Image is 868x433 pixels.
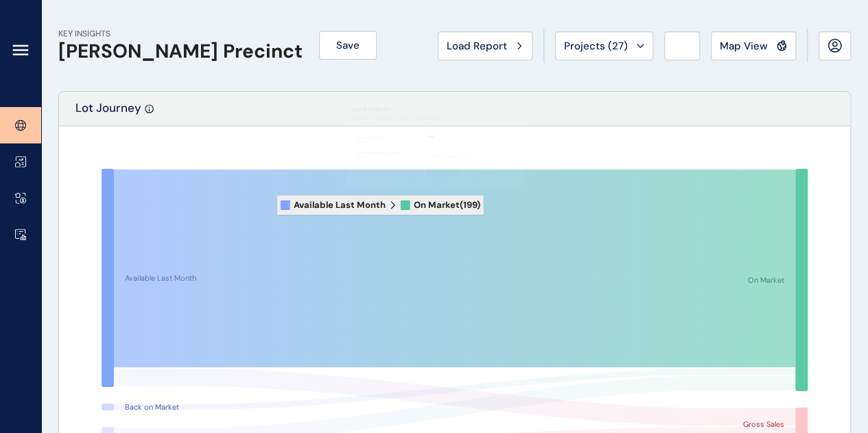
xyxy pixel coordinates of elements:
h1: [PERSON_NAME] Precinct [58,40,303,63]
p: KEY INSIGHTS [58,28,303,40]
button: Projects (27) [555,32,653,60]
span: Load Report [447,39,507,53]
p: Lot Journey [75,100,141,126]
span: Projects ( 27 ) [564,39,628,53]
span: Save [336,38,360,52]
button: Save [319,31,377,60]
button: Map View [711,32,796,60]
button: Load Report [438,32,532,60]
span: Map View [720,39,768,53]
